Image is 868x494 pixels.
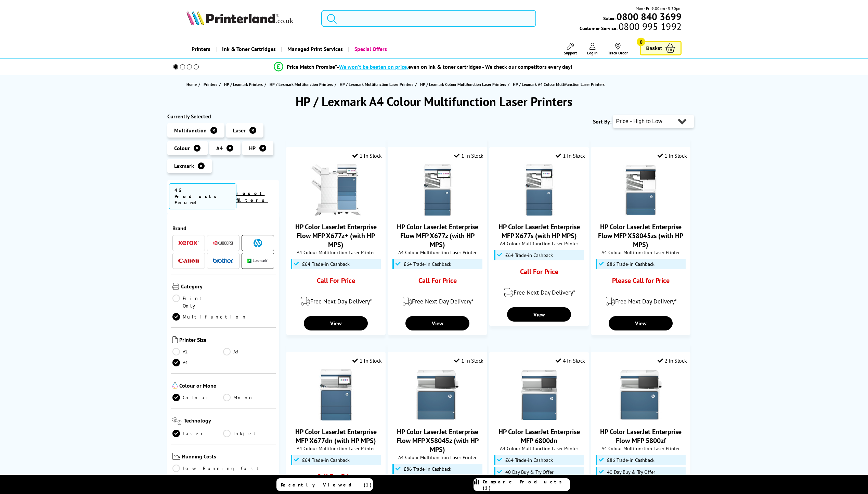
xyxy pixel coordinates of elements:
a: A3 [223,348,274,355]
a: Log In [587,43,598,55]
span: Basket [646,43,662,53]
a: Printerland Logo [186,10,313,27]
img: Brother [213,258,233,263]
span: 40 Day Buy & Try Offer [505,469,554,475]
span: £64 Trade-in Cashback [302,261,350,267]
a: HP Color LaserJet Enterprise Flow MFP X58045z (with HP MPS) [397,427,479,454]
div: 1 In Stock [658,152,687,159]
a: Low Running Cost [172,465,274,472]
img: HP Color LaserJet Enterprise MFP 6800dn [514,369,565,420]
a: HP / Lexmark Colour Multifunction Laser Printers [420,81,508,88]
a: Mono [223,394,274,401]
img: HP Color LaserJet Enterprise Flow MFP X58045z (with HP MPS) [412,369,463,420]
img: HP Color LaserJet Enterprise MFP X677dn (with HP MPS) [310,369,362,420]
a: HP Color LaserJet Enterprise Flow MFP X58045zs (with HP MPS) [598,222,683,249]
a: reset filters [236,190,268,203]
img: Category [172,283,179,290]
div: 1 In Stock [352,152,382,159]
span: A4 Colour Multifunction Laser Printer [290,249,382,256]
a: HP Color LaserJet Enterprise Flow MFP X58045z (with HP MPS) [412,415,463,422]
span: Lexmark [174,162,194,169]
span: A4 Colour Multifunction Laser Printer [391,249,483,256]
div: 4 In Stock [556,357,585,364]
span: Multifunction [174,127,207,134]
span: Sort By: [593,118,611,125]
a: Managed Print Services [281,40,348,58]
a: HP Color LaserJet Enterprise MFP X677s (with HP MPS) [514,210,565,217]
a: HP Color LaserJet Enterprise MFP X677s (with HP MPS) [498,222,580,240]
img: HP Color LaserJet Enterprise Flow MFP 5800zf [615,369,666,420]
span: 0 [637,38,645,46]
a: HP Color LaserJet Enterprise Flow MFP X677z+ (with HP MPS) [310,210,362,217]
img: HP Color LaserJet Enterprise MFP X677s (with HP MPS) [514,164,565,216]
h1: HP / Lexmark A4 Colour Multifunction Laser Printers [167,93,701,109]
div: Call For Price [299,276,373,288]
a: HP [247,239,268,247]
a: A2 [172,348,223,355]
a: 0800 840 3699 [616,13,682,20]
div: modal_delivery [595,292,687,311]
div: Call For Price [299,472,373,484]
img: HP Color LaserJet Enterprise Flow MFP X677z+ (with HP MPS) [310,164,362,216]
span: A4 Colour Multifunction Laser Printer [493,240,585,247]
span: Support [564,50,577,55]
img: Printerland Logo [186,10,293,25]
a: HP Color LaserJet Enterprise Flow MFP X58045zs (with HP MPS) [615,210,666,217]
div: 1 In Stock [556,152,585,159]
b: 0800 840 3699 [617,10,682,23]
span: Recently Viewed (1) [281,482,372,488]
span: Customer Service: [580,23,682,31]
div: - even on ink & toner cartridges - We check our competitors every day! [337,63,572,70]
img: Technology [172,417,182,425]
a: Basket 0 [640,41,682,55]
a: A4 [172,359,223,366]
a: HP Color LaserJet Enterprise Flow MFP 5800zf [600,427,682,445]
span: HP [249,145,256,152]
a: View [609,316,672,330]
a: Brother [213,257,233,265]
img: HP Color LaserJet Enterprise Flow MFP X677z (with HP MPS) [412,164,463,216]
span: HP / Lexmark Printers [224,81,263,88]
img: Canon [178,259,199,263]
a: HP Color LaserJet Enterprise MFP 6800dn [498,427,580,445]
div: modal_delivery [391,292,483,311]
a: Lexmark [247,257,268,265]
img: Printer Size [172,336,178,343]
span: A4 Colour Multifunction Laser Printer [595,249,687,256]
span: Ink & Toner Cartridges [222,40,276,58]
span: HP / Lexmark Colour Multifunction Laser Printers [420,81,506,88]
span: HP / Lexmark A4 Colour Multifunction Laser Printers [513,82,605,87]
img: Kyocera [213,240,233,246]
span: HP / Lexmark Multifunction Printers [270,81,333,88]
a: Recently Viewed (1) [276,478,373,491]
span: £64 Trade-in Cashback [302,457,350,463]
a: Canon [178,257,199,265]
span: Log In [587,50,598,55]
a: Colour [172,394,223,401]
span: Printers [204,81,217,88]
div: modal_delivery [493,283,585,302]
span: 40 Day Buy & Try Offer [607,469,655,475]
a: Inkjet [223,430,274,437]
div: Please Call for Price [604,276,677,288]
a: HP / Lexmark Multifunction Printers [270,81,335,88]
a: View [304,316,367,330]
span: 45 Products Found [169,183,236,209]
span: Category [181,283,274,291]
img: Running Costs [172,453,181,460]
a: Printers [204,81,219,88]
span: Colour [174,145,190,152]
span: Laser [233,127,246,134]
div: modal_delivery [290,292,382,311]
div: Call For Price [502,267,576,279]
a: Printers [186,40,216,58]
a: View [405,316,469,330]
span: £64 Trade-in Cashback [505,457,553,463]
a: Multifunction [172,313,247,321]
span: A4 Colour Multifunction Laser Printer [391,454,483,460]
img: HP Color LaserJet Enterprise Flow MFP X58045zs (with HP MPS) [615,164,666,216]
span: Technology [184,417,274,426]
div: 2 In Stock [658,357,687,364]
div: 1 In Stock [454,357,483,364]
span: Mon - Fri 9:00am - 5:30pm [636,5,682,12]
